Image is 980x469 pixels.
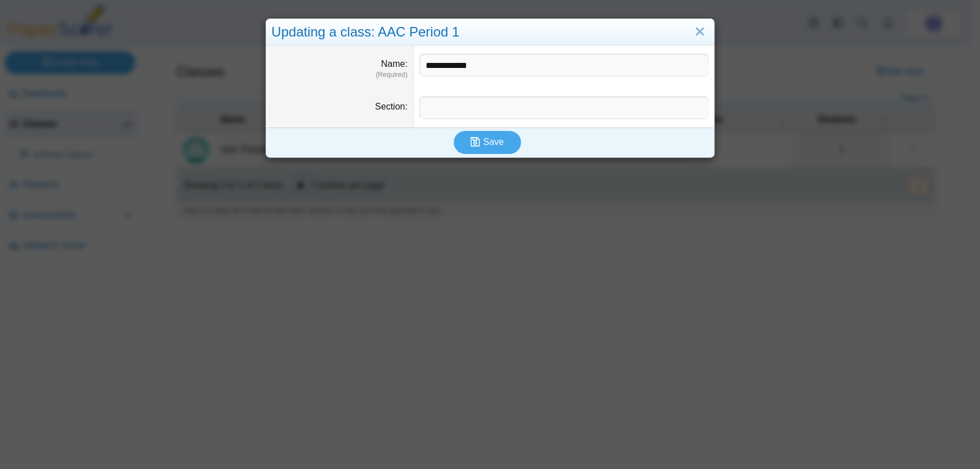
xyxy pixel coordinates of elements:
a: Close [691,22,709,42]
span: Save [484,137,504,147]
label: Name [381,59,408,69]
div: Updating a class: AAC Period 1 [266,19,714,45]
dfn: (Required) [272,70,408,80]
label: Section [375,102,408,111]
button: Save [454,131,521,153]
